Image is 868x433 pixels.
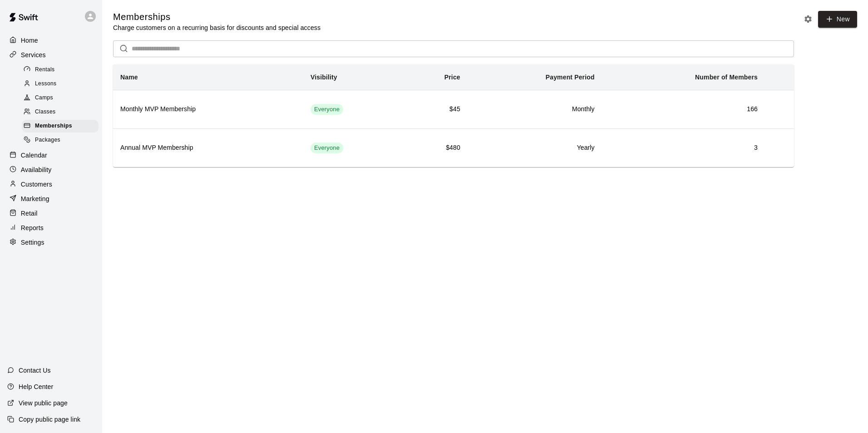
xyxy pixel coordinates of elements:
[7,177,95,191] a: Customers
[35,93,53,103] span: Camps
[19,399,68,408] p: View public page
[113,23,321,32] p: Charge customers on a recurring basis for discounts and special access
[35,122,72,131] span: Memberships
[7,221,95,235] a: Reports
[311,74,337,81] b: Visibility
[7,236,95,249] a: Settings
[7,48,95,62] a: Services
[120,143,296,153] h6: Annual MVP Membership
[22,64,99,76] div: Rentals
[21,180,52,189] p: Customers
[19,415,80,424] p: Copy public page link
[801,12,815,26] button: Memberships settings
[546,74,595,81] b: Payment Period
[35,136,60,145] span: Packages
[21,223,44,232] p: Reports
[410,104,460,114] h6: $45
[35,108,55,117] span: Classes
[444,74,460,81] b: Price
[22,92,99,104] div: Camps
[22,106,99,118] div: Classes
[22,119,102,133] a: Memberships
[35,65,55,74] span: Rentals
[21,209,38,218] p: Retail
[7,34,95,47] a: Home
[7,192,95,206] a: Marketing
[22,105,102,119] a: Classes
[22,120,99,133] div: Memberships
[7,148,95,162] a: Calendar
[475,104,595,114] h6: Monthly
[609,104,758,114] h6: 166
[22,134,99,147] div: Packages
[35,79,57,89] span: Lessons
[7,163,95,177] a: Availability
[475,143,595,153] h6: Yearly
[21,50,46,59] p: Services
[19,382,53,391] p: Help Center
[22,78,99,90] div: Lessons
[311,104,343,115] div: This membership is visible to all customers
[22,77,102,91] a: Lessons
[22,91,102,105] a: Camps
[695,74,758,81] b: Number of Members
[21,194,49,203] p: Marketing
[21,238,44,247] p: Settings
[19,366,51,375] p: Contact Us
[818,11,857,28] a: New
[21,36,38,45] p: Home
[311,144,343,153] span: Everyone
[609,143,758,153] h6: 3
[113,64,794,167] table: simple table
[7,207,95,220] a: Retail
[113,11,321,23] h5: Memberships
[22,63,102,77] a: Rentals
[22,133,102,148] a: Packages
[311,105,343,114] span: Everyone
[21,151,47,160] p: Calendar
[410,143,460,153] h6: $480
[120,104,296,114] h6: Monthly MVP Membership
[120,74,138,81] b: Name
[21,165,52,174] p: Availability
[311,143,343,153] div: This membership is visible to all customers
